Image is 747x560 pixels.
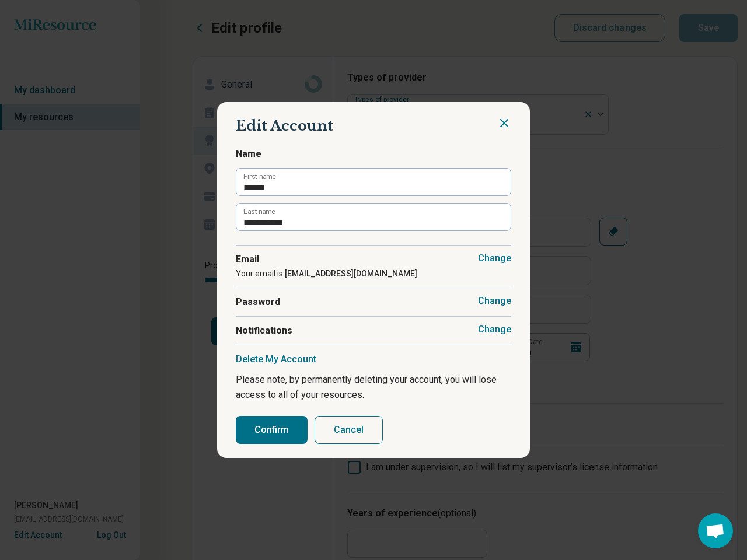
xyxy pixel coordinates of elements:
h2: Edit Account [236,116,511,136]
span: Your email is: [236,269,417,278]
span: Email [236,253,511,267]
button: Confirm [236,416,308,444]
button: Cancel [315,416,383,444]
button: Change [478,324,511,335]
button: Change [478,253,511,264]
button: Delete My Account [236,353,316,365]
span: Notifications [236,324,511,338]
button: Close [497,116,511,130]
span: Name [236,147,511,161]
p: Please note, by permanently deleting your account, you will lose access to all of your resources. [236,372,511,402]
span: Password [236,295,511,309]
button: Change [478,295,511,307]
strong: [EMAIL_ADDRESS][DOMAIN_NAME] [285,269,417,278]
